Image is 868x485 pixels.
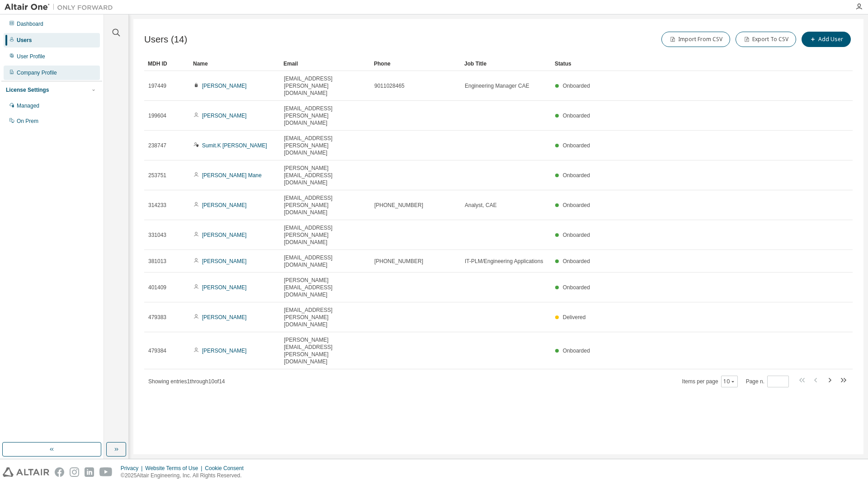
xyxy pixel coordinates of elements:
[284,75,366,97] span: [EMAIL_ADDRESS][PERSON_NAME][DOMAIN_NAME]
[465,258,543,265] span: IT-PLM/Engineering Applications
[121,465,145,472] div: Privacy
[148,231,166,239] span: 331043
[284,254,366,268] span: [EMAIL_ADDRESS][DOMAIN_NAME]
[148,347,166,354] span: 479384
[284,194,366,216] span: [EMAIL_ADDRESS][PERSON_NAME][DOMAIN_NAME]
[55,467,64,477] img: facebook.svg
[284,135,366,156] span: [EMAIL_ADDRESS][PERSON_NAME][DOMAIN_NAME]
[17,53,45,60] div: User Profile
[284,336,366,365] span: [PERSON_NAME][EMAIL_ADDRESS][PERSON_NAME][DOMAIN_NAME]
[99,467,113,477] img: youtube.svg
[193,57,276,71] div: Name
[202,258,247,264] a: [PERSON_NAME]
[563,284,590,291] span: Onboarded
[563,202,590,208] span: Onboarded
[682,376,738,387] span: Items per page
[374,82,405,89] span: 9011028465
[563,314,586,320] span: Delivered
[121,472,249,480] p: © 2025 Altair Engineering, Inc. All Rights Reserved.
[202,83,247,89] a: [PERSON_NAME]
[6,86,49,94] div: License Settings
[202,142,267,149] a: Sumit.K [PERSON_NAME]
[202,172,262,179] a: [PERSON_NAME] Mane
[202,314,247,320] a: [PERSON_NAME]
[736,32,796,47] button: Export To CSV
[202,284,247,291] a: [PERSON_NAME]
[144,34,187,45] span: Users (14)
[85,467,94,477] img: linkedin.svg
[148,378,225,385] span: Showing entries 1 through 10 of 14
[17,20,43,28] div: Dashboard
[563,142,590,149] span: Onboarded
[148,258,166,265] span: 381013
[563,348,590,354] span: Onboarded
[284,105,366,127] span: [EMAIL_ADDRESS][PERSON_NAME][DOMAIN_NAME]
[17,37,32,44] div: Users
[563,258,590,264] span: Onboarded
[145,465,205,472] div: Website Terms of Use
[5,3,118,12] img: Altair One
[148,57,186,71] div: MDH ID
[284,306,366,328] span: [EMAIL_ADDRESS][PERSON_NAME][DOMAIN_NAME]
[283,57,367,71] div: Email
[70,467,79,477] img: instagram.svg
[205,465,249,472] div: Cookie Consent
[148,202,166,209] span: 314233
[723,378,736,385] button: 10
[17,102,39,109] div: Managed
[148,284,166,291] span: 401409
[563,83,590,89] span: Onboarded
[148,82,166,89] span: 197449
[374,202,423,209] span: [PHONE_NUMBER]
[202,202,247,208] a: [PERSON_NAME]
[374,57,457,71] div: Phone
[563,172,590,179] span: Onboarded
[202,348,247,354] a: [PERSON_NAME]
[284,165,366,186] span: [PERSON_NAME][EMAIL_ADDRESS][DOMAIN_NAME]
[555,57,806,71] div: Status
[148,112,166,119] span: 199604
[17,69,57,76] div: Company Profile
[284,224,366,246] span: [EMAIL_ADDRESS][PERSON_NAME][DOMAIN_NAME]
[202,113,247,119] a: [PERSON_NAME]
[746,376,789,387] span: Page n.
[17,118,38,125] div: On Prem
[465,202,497,209] span: Analyst, CAE
[563,113,590,119] span: Onboarded
[661,32,730,47] button: Import From CSV
[802,32,851,47] button: Add User
[3,467,49,477] img: altair_logo.svg
[374,258,423,265] span: [PHONE_NUMBER]
[563,232,590,238] span: Onboarded
[148,314,166,321] span: 479383
[148,172,166,179] span: 253751
[464,57,547,71] div: Job Title
[202,232,247,238] a: [PERSON_NAME]
[148,142,166,149] span: 238747
[284,277,366,298] span: [PERSON_NAME][EMAIL_ADDRESS][DOMAIN_NAME]
[465,82,529,89] span: Engineering Manager CAE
